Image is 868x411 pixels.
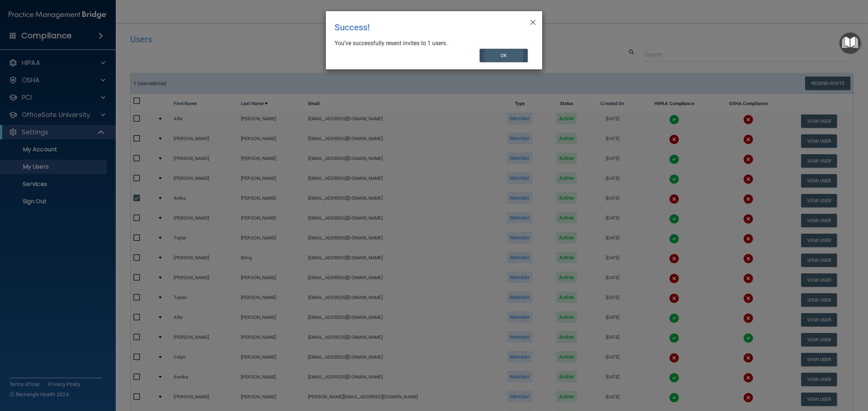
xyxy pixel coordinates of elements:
[480,49,528,62] button: OK
[335,39,528,47] div: You’ve successfully resent invites to 1 users.
[839,33,861,54] button: Open Resource Center
[335,17,504,38] div: Success!
[743,360,859,389] iframe: Drift Widget Chat Controller
[530,14,536,29] span: ×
